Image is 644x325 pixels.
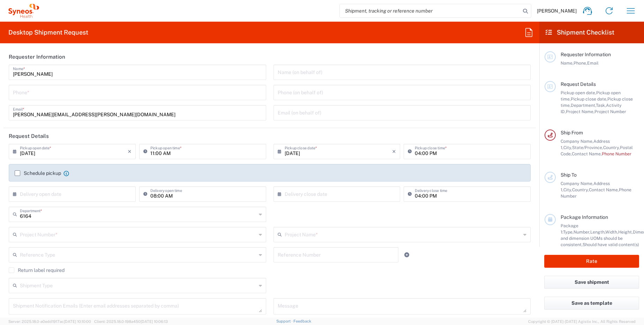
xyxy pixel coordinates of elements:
span: [DATE] 10:06:13 [141,319,168,324]
span: Server: 2025.18.0-a0edd1917ac [8,319,91,324]
span: Project Name, [566,109,594,114]
span: Height, [618,229,633,235]
span: State/Province, [572,145,603,150]
span: Company Name, [561,139,593,144]
span: Contact Name, [572,151,602,156]
span: Ship To [561,172,577,178]
span: Length, [590,229,605,235]
h2: Request Details [9,133,49,140]
span: Company Name, [561,181,593,186]
span: Country, [572,187,589,192]
span: Contact Name, [589,187,619,192]
h2: Desktop Shipment Request [8,28,88,37]
span: Width, [605,229,618,235]
span: Project Number [594,109,626,114]
span: Phone Number [602,151,631,156]
label: Return label required [9,267,65,273]
a: Feedback [293,319,311,323]
span: [PERSON_NAME] [537,8,577,14]
button: Rate [544,255,639,268]
button: Save shipment [544,276,639,289]
span: Requester Information [561,52,611,57]
span: Copyright © [DATE]-[DATE] Agistix Inc., All Rights Reserved [528,318,636,325]
h2: Requester Information [9,53,65,60]
span: City, [563,145,572,150]
span: Number, [574,229,590,235]
span: Phone, [574,60,587,66]
span: Client: 2025.18.0-198a450 [94,319,168,324]
button: Save as template [544,297,639,310]
span: Task, [596,103,606,108]
label: Schedule pickup [15,170,61,176]
a: Support [276,319,294,323]
span: Package Information [561,214,608,220]
span: Name, [561,60,574,66]
span: [DATE] 10:10:00 [64,319,91,324]
span: Country, [603,145,620,150]
span: Package 1: [561,223,578,235]
i: × [392,146,396,157]
a: Add Reference [402,250,412,260]
span: Should have valid content(s) [583,242,639,247]
span: Email [587,60,599,66]
span: Department, [571,103,596,108]
span: Type, [563,229,574,235]
input: Shipment, tracking or reference number [340,4,521,17]
span: Pickup open date, [561,90,596,95]
span: Pickup close date, [571,96,607,102]
i: × [128,146,132,157]
span: Ship From [561,130,583,135]
span: City, [563,187,572,192]
span: Request Details [561,81,596,87]
h2: Shipment Checklist [546,28,614,37]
